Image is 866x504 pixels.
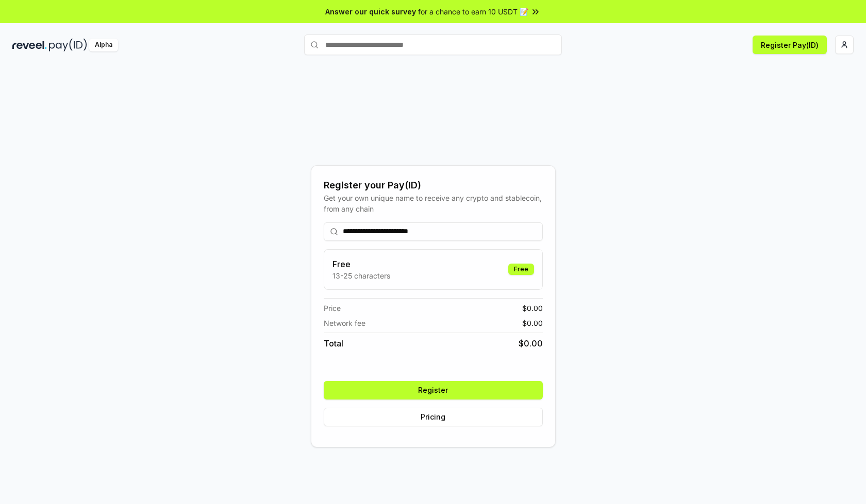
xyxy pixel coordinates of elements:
button: Register Pay(ID) [753,36,827,54]
span: Network fee [324,318,365,328]
span: $ 0.00 [522,303,543,314]
span: Price [324,303,341,314]
div: Register your Pay(ID) [324,178,543,193]
div: Get your own unique name to receive any crypto and stablecoin, from any chain [324,193,543,214]
span: $ 0.00 [522,318,543,328]
h3: Free [332,258,390,270]
img: pay_id [49,39,87,51]
div: Free [508,264,534,275]
div: Alpha [89,39,118,51]
p: 13-25 characters [332,270,390,281]
span: $ 0.00 [519,337,543,350]
button: Register [324,381,543,399]
img: reveel_dark [12,39,47,51]
button: Pricing [324,408,543,426]
span: Answer our quick survey [325,6,416,17]
span: Total [324,337,343,350]
span: for a chance to earn 10 USDT 📝 [418,6,528,17]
